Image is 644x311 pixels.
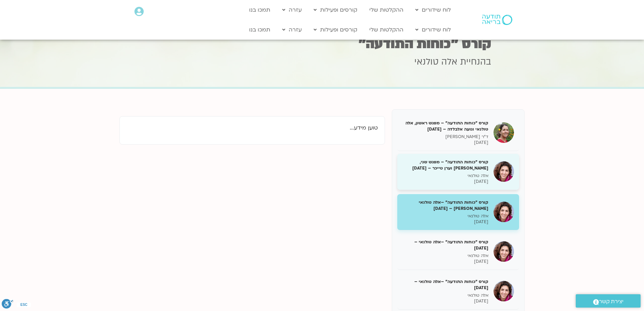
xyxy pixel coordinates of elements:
[402,199,488,212] h5: קורס "כוחות התודעה" –אלה טולנאי [PERSON_NAME] – [DATE]
[493,202,514,222] img: קורס "כוחות התודעה" –אלה טולנאי ומירה רגב – 27/05/25
[402,259,488,265] p: [DATE]
[493,122,514,143] img: קורס "כוחות התודעה" – מפגש ראשון, אלה טולנאי ונועה אלבלדה – 13/05/25
[412,23,454,36] a: לוח שידורים
[402,173,488,179] p: אלה טולנאי
[402,239,488,251] h5: קורס "כוחות התודעה" –אלה טולנאי – [DATE]
[482,15,512,25] img: תודעה בריאה
[493,161,514,182] img: קורס "כוחות התודעה" – מפגש שני, אלה טולנאי וערן טייכר – 20/05/25
[279,3,305,16] a: עזרה
[402,134,488,140] p: ד"ר [PERSON_NAME]
[412,3,454,16] a: לוח שידורים
[246,23,274,36] a: תמכו בנו
[310,23,361,36] a: קורסים ופעילות
[402,179,488,185] p: [DATE]
[153,37,491,51] h1: קורס "כוחות התודעה"
[279,23,305,36] a: עזרה
[402,293,488,298] p: אלה טולנאי
[402,253,488,259] p: אלה טולנאי
[402,298,488,304] p: [DATE]
[402,213,488,219] p: אלה טולנאי
[599,297,624,306] span: יצירת קשר
[402,159,488,171] h5: קורס "כוחות התודעה" – מפגש שני, [PERSON_NAME] וערן טייכר – [DATE]
[493,281,514,301] img: קורס "כוחות התודעה" –אלה טולנאי – 17/06/25
[460,56,491,68] span: בהנחיית
[576,294,641,308] a: יצירת קשר
[310,3,361,16] a: קורסים ופעילות
[366,23,407,36] a: ההקלטות שלי
[366,3,407,16] a: ההקלטות שלי
[493,241,514,262] img: קורס "כוחות התודעה" –אלה טולנאי – 03/06/25
[402,120,488,132] h5: קורס "כוחות התודעה" – מפגש ראשון, אלה טולנאי ונועה אלבלדה – [DATE]
[246,3,274,16] a: תמכו בנו
[402,219,488,225] p: [DATE]
[402,279,488,291] h5: קורס "כוחות התודעה" –אלה טולנאי – [DATE]
[402,140,488,146] p: [DATE]
[127,123,378,133] p: טוען מידע...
